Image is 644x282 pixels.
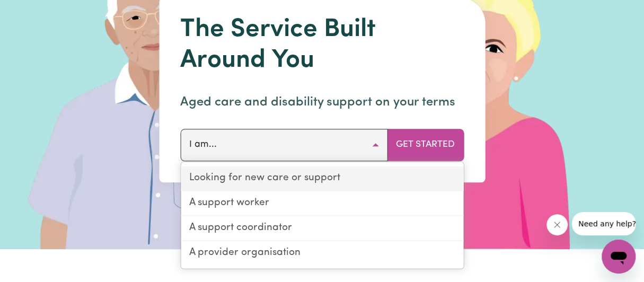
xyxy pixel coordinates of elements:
a: A provider organisation [181,241,463,265]
p: Aged care and disability support on your terms [180,93,464,112]
h1: The Service Built Around You [180,15,464,76]
button: Get Started [387,129,464,161]
iframe: Close message [546,214,568,235]
button: I am... [180,129,387,161]
span: Need any help? [6,7,64,16]
iframe: Message from company [572,212,636,235]
a: A support worker [181,191,463,216]
div: I am... [180,162,464,269]
a: Looking for new care or support [181,166,463,191]
a: A support coordinator [181,216,463,241]
iframe: Button to launch messaging window [602,240,636,274]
